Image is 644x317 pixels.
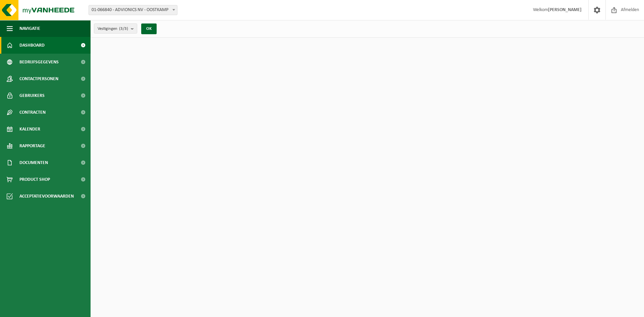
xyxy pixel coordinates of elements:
[19,54,59,70] span: Bedrijfsgegevens
[19,20,40,37] span: Navigatie
[19,104,46,121] span: Contracten
[119,27,128,31] count: (3/3)
[19,121,40,138] span: Kalender
[19,70,58,87] span: Contactpersonen
[89,5,177,15] span: 01-066840 - ADVIONICS NV - OOSTKAMP
[19,188,74,205] span: Acceptatievoorwaarden
[98,24,128,34] span: Vestigingen
[19,138,45,154] span: Rapportage
[89,5,177,15] span: 01-066840 - ADVIONICS NV - OOSTKAMP
[548,7,582,12] strong: [PERSON_NAME]
[19,154,48,171] span: Documenten
[94,23,137,34] button: Vestigingen(3/3)
[19,37,45,54] span: Dashboard
[19,87,45,104] span: Gebruikers
[19,171,50,188] span: Product Shop
[141,23,157,34] button: OK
